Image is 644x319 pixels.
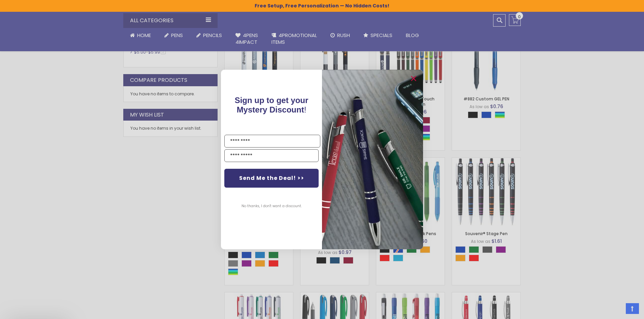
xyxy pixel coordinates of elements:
iframe: Google Customer Reviews [588,301,644,319]
span: ! [235,96,309,114]
button: Send Me the Deal! >> [224,169,319,188]
img: pop-up-image [322,70,423,249]
span: Sign up to get your Mystery Discount [235,96,309,114]
button: No thanks, I don't want a discount. [238,198,305,215]
button: Close dialog [408,73,419,84]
